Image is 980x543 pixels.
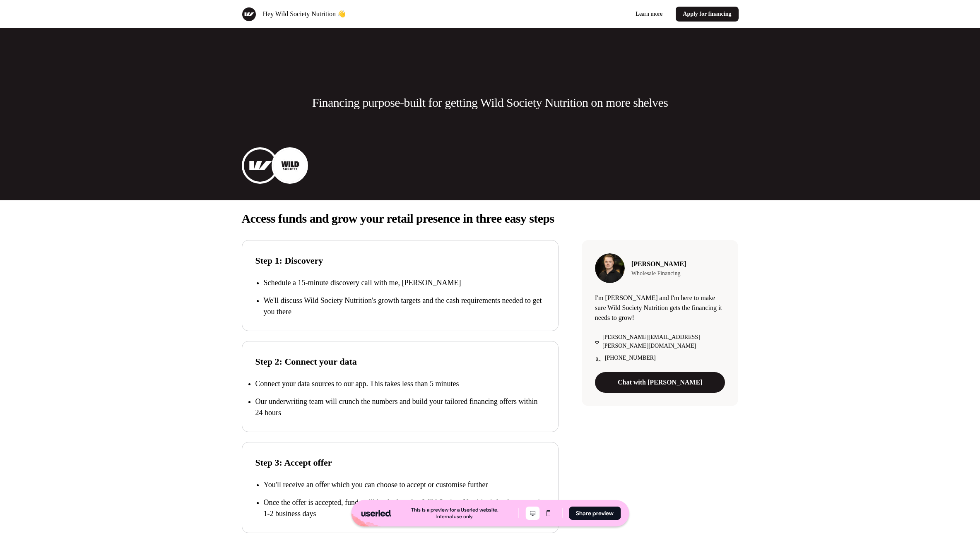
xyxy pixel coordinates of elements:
p: [PERSON_NAME] [631,259,686,269]
p: Connect your data sources to our app. This takes less than 5 minutes [255,380,459,388]
p: Access funds and grow your retail presence in three easy steps [242,210,739,227]
p: Step 3: Accept offer [255,456,545,469]
p: Hey Wild Society Nutrition 👋 [263,9,346,19]
button: Mobile mode [541,507,555,520]
a: Chat with [PERSON_NAME] [595,372,725,393]
a: Apply for financing [676,7,738,22]
p: Financing purpose-built for getting Wild Society Nutrition on more shelves [312,94,668,111]
p: [PHONE_NUMBER] [605,353,656,362]
p: You'll receive an offer which you can choose to accept or customise further [264,479,545,490]
a: Learn more [629,7,669,22]
div: This is a preview for a Userled website. [411,507,498,513]
p: Wholesale Financing [631,269,686,278]
p: I'm [PERSON_NAME] and I'm here to make sure Wild Society Nutrition gets the financing it needs to... [595,293,725,323]
p: [PERSON_NAME][EMAIL_ADDRESS][PERSON_NAME][DOMAIN_NAME] [602,333,725,350]
div: Internal use only. [436,513,473,520]
p: Step 2: Connect your data [255,355,545,368]
p: We'll discuss Wild Society Nutrition's growth targets and the cash requirements needed to get you... [264,295,545,317]
p: Our underwriting team will crunch the numbers and build your tailored financing offers within 24 ... [255,397,538,417]
button: Desktop mode [525,507,539,520]
p: Once the offer is accepted, funds will be deployed to Wild Society Nutrition's bank account in 1-... [264,497,545,519]
p: Step 1: Discovery [255,254,545,267]
button: Share preview [569,507,621,520]
p: Schedule a 15-minute discovery call with me, [PERSON_NAME] [264,277,545,288]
